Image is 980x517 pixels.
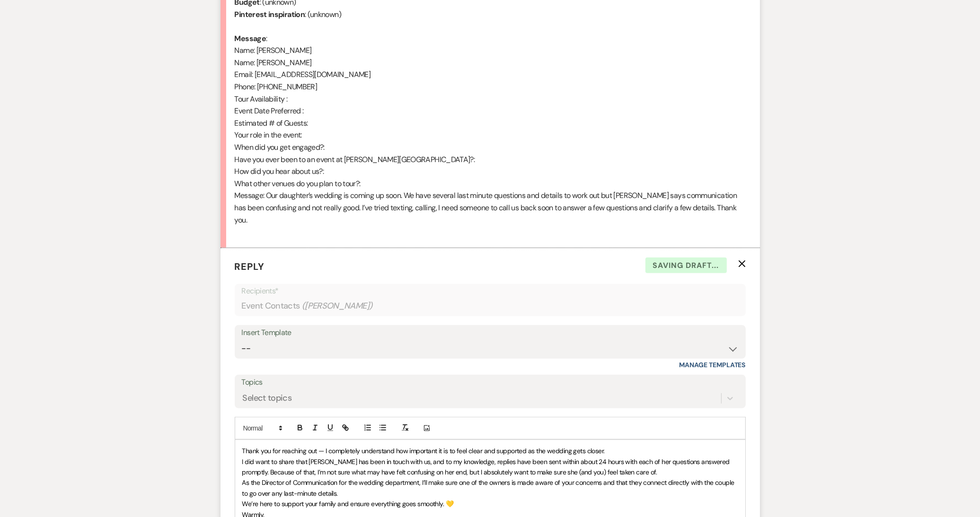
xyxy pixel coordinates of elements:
[242,297,739,315] div: Event Contacts
[235,34,266,43] b: Message
[242,447,605,455] span: Thank you for reaching out — I completely understand how important it is to feel clear and suppor...
[242,285,739,297] p: Recipients*
[242,457,732,476] span: I did want to share that [PERSON_NAME] has been in touch with us, and to my knowledge, replies ha...
[302,300,373,312] span: ( [PERSON_NAME] )
[242,326,739,340] div: Insert Template
[235,260,265,273] span: Reply
[242,500,454,508] span: We’re here to support your family and ensure everything goes smoothly. 💛
[680,361,746,369] a: Manage Templates
[235,9,305,19] b: Pinterest inspiration
[243,392,292,405] div: Select topics
[645,258,727,274] span: Saving draft...
[242,478,736,497] span: As the Director of Communication for the wedding department, I’ll make sure one of the owners is ...
[242,376,739,389] label: Topics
